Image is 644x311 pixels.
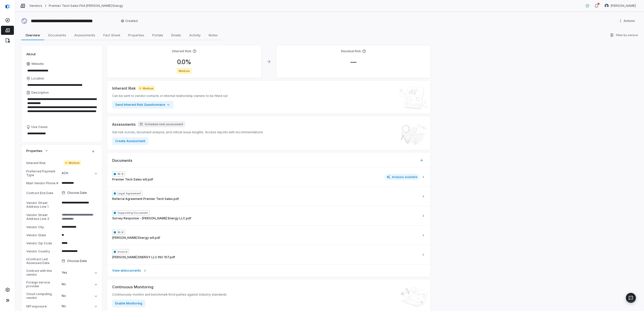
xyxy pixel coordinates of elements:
button: W-9Premier Tech Sales w9.pdfAnalysis available [107,167,431,187]
button: Choose Date [60,188,99,198]
div: Contract with this vendor [26,269,60,276]
div: Vendor Country [26,249,60,253]
textarea: Use Cases [26,130,97,137]
span: Overview [23,32,42,38]
span: Properties [26,148,42,153]
span: About [26,52,36,56]
span: Supporting Document [112,210,150,215]
span: Website [31,62,44,66]
button: Choose Date [60,256,99,266]
span: Properties [126,32,146,38]
span: — [346,58,361,66]
span: Notes [207,32,220,38]
span: W-9 [112,230,125,235]
button: Legal AgreementReferral Agreement Premier Tech Sales.pdf [107,187,431,206]
span: Emails [169,32,183,38]
span: Get risk scores, document analysis, and critical issue insights. Access reports with recommendations [112,130,263,134]
span: Description [31,91,49,95]
div: Vendor City [26,225,60,229]
input: Location [26,82,97,89]
span: W-9 [112,171,125,176]
a: Premier Tech Sales FKA [PERSON_NAME] Energy [49,4,123,8]
span: Location [31,76,44,81]
span: Documents [112,158,132,163]
div: Preferred Payment Type [26,169,60,177]
span: Survey Response - [PERSON_NAME] Energy LLC.pdf [112,216,191,220]
span: [PERSON_NAME] ENERGY LLC INV 107.pdf [112,255,175,259]
span: Fact Sheet [101,32,122,38]
span: Invoice [112,249,129,254]
button: Send Inherent Risk Questionnaire [112,101,173,109]
span: Continuously monitor and benchmark third parties against industry standards [112,293,227,297]
span: Assessments [72,32,97,38]
button: Schedule next assessment [138,121,185,127]
span: Assessments [112,122,136,127]
a: View alldocuments [107,264,431,277]
h4: Inherent Risk [172,49,192,53]
span: Activity [187,32,203,38]
h4: Residual Risk [341,49,361,53]
span: Use Cases [31,125,48,129]
div: Vendor Street Address Line 2 [26,213,60,221]
button: Supporting DocumentSurvey Response - [PERSON_NAME] Energy LLC.pdf [107,206,431,225]
span: Referral Agreement Premier Tech Sales.pdf [112,197,179,201]
span: [PERSON_NAME] [611,4,636,8]
textarea: Description [26,96,97,123]
span: Choose Date [67,191,87,195]
a: Vendors [29,4,42,8]
span: Documents [46,32,68,38]
button: Brian Anderson avatar[PERSON_NAME] [602,2,639,10]
span: Legal Agreement [112,191,142,196]
span: Continuous Monitoring [112,284,153,290]
div: nContract Last Assessed Date [26,257,60,265]
span: Choose Date [67,259,87,263]
span: Portals [150,32,165,38]
span: Analysis available [385,174,420,180]
span: Medium [177,68,192,74]
button: Filter by service [608,31,639,40]
span: 0.0 % [173,58,195,66]
div: Main Vendor Phone # [26,181,60,185]
span: [PERSON_NAME] Energy w9.pdf [112,236,160,240]
div: Contract End Date [26,191,60,195]
img: Brian Anderson avatar [605,4,609,8]
span: View all documents [112,269,141,273]
div: Vendor Street Address Line 1 [26,201,60,209]
div: Inherent Risk [26,161,62,165]
div: Foreign service provider [26,280,60,288]
button: Create Assessment [112,137,148,145]
button: More actions [617,17,638,25]
button: W-9[PERSON_NAME] Energy w9.pdf [107,225,431,245]
span: Can be sent to vendor contacts or internal relationship owners to be filled out [112,94,228,98]
button: Invoice[PERSON_NAME] ENERGY LLC INV 107.pdf [107,245,431,264]
div: Vendor State [26,233,60,237]
input: Website [26,67,88,74]
img: svg%3e [6,4,10,9]
div: NPI exposure [26,304,60,308]
span: Schedule next assessment [145,122,183,126]
span: Medium [138,86,155,91]
span: Premier Tech Sales w9.pdf [112,177,153,182]
div: Vendor Zip Code [26,241,60,245]
button: Properties [25,146,50,155]
button: Enable Monitoring [112,300,145,307]
div: Cloud computing vendor [26,292,60,300]
span: Inherent Risk [112,86,136,91]
span: Medium [64,160,81,165]
span: Created [121,19,138,23]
